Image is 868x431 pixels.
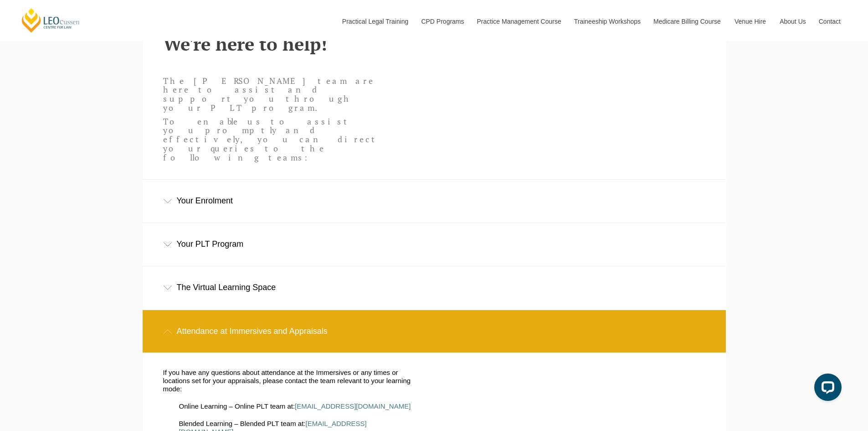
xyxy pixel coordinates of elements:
[21,7,81,33] a: [PERSON_NAME] Centre for Law
[143,266,726,309] div: The Virtual Learning Space
[163,369,411,393] span: If you have any questions about attendance at the Immersives or any times or locations set for yo...
[295,402,411,410] a: [EMAIL_ADDRESS][DOMAIN_NAME]
[807,370,845,408] iframe: LiveChat chat widget
[143,223,726,265] div: Your PLT Program
[728,2,773,41] a: Venue Hire
[179,402,295,410] span: Online Learning – Online PLT team at:
[812,2,847,41] a: Contact
[163,77,381,113] p: The [PERSON_NAME] team are here to assist and support you through your PLT program.
[647,2,728,41] a: Medicare Billing Course
[179,420,306,427] span: Blended Learning – Blended PLT team at:
[773,2,812,41] a: About Us
[143,180,726,222] div: Your Enrolment
[470,2,567,41] a: Practice Management Course
[414,2,470,41] a: CPD Programs
[335,2,415,41] a: Practical Legal Training
[567,2,647,41] a: Traineeship Workshops
[163,117,381,162] p: To enable us to assist you promptly and effectively, you can direct your queries to the following...
[163,34,705,54] h2: We're here to help!
[143,310,726,353] div: Attendance at Immersives and Appraisals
